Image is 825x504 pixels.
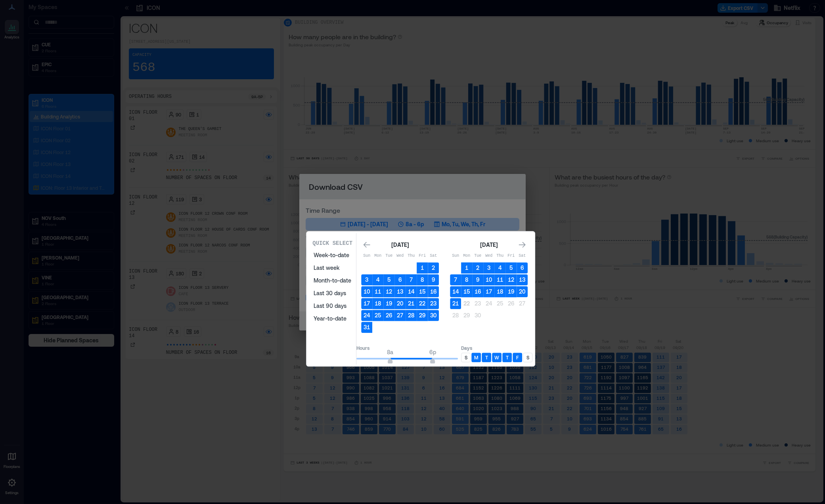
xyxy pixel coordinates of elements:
p: M [474,354,478,361]
button: 28 [406,310,417,321]
button: 13 [517,274,528,285]
p: S [526,354,529,361]
p: Tue [383,253,394,259]
button: 4 [494,262,505,273]
p: S [465,354,467,361]
button: 20 [394,298,406,309]
button: Month-to-date [309,274,356,287]
th: Tuesday [472,250,483,262]
div: [DATE] [478,240,500,250]
p: Wed [483,253,494,259]
button: 25 [372,310,383,321]
button: 31 [361,322,372,333]
button: 30 [428,310,439,321]
button: 22 [417,298,428,309]
button: 14 [450,286,461,297]
button: 25 [494,298,505,309]
button: 18 [494,286,505,297]
button: Go to previous month [361,239,372,250]
button: 1 [461,262,472,273]
button: 23 [428,298,439,309]
button: 24 [483,298,494,309]
button: 27 [517,298,528,309]
button: 29 [417,310,428,321]
button: 3 [483,262,494,273]
th: Sunday [450,250,461,262]
button: 9 [472,274,483,285]
div: [DATE] [389,240,411,250]
button: 6 [394,274,406,285]
button: 5 [505,262,517,273]
th: Saturday [428,250,439,262]
button: 27 [394,310,406,321]
button: 22 [461,298,472,309]
button: 12 [505,274,517,285]
button: 17 [483,286,494,297]
button: 6 [517,262,528,273]
button: Last 90 days [309,300,356,312]
button: 18 [372,298,383,309]
button: 30 [472,310,483,321]
p: Sat [517,253,528,259]
th: Tuesday [383,250,394,262]
button: 29 [461,310,472,321]
p: Quick Select [312,239,352,247]
button: 21 [406,298,417,309]
p: T [485,354,488,361]
button: 16 [472,286,483,297]
button: 10 [483,274,494,285]
p: Mon [461,253,472,259]
button: 20 [517,286,528,297]
p: Thu [494,253,505,259]
button: 3 [361,274,372,285]
button: 28 [450,310,461,321]
button: 19 [505,286,517,297]
button: Last 30 days [309,287,356,300]
button: 11 [372,286,383,297]
th: Monday [461,250,472,262]
th: Saturday [517,250,528,262]
button: 19 [383,298,394,309]
button: 15 [461,286,472,297]
p: Sun [450,253,461,259]
button: 24 [361,310,372,321]
th: Wednesday [483,250,494,262]
th: Friday [417,250,428,262]
p: Days [461,345,532,351]
button: 10 [361,286,372,297]
button: 12 [383,286,394,297]
p: Fri [505,253,517,259]
button: 13 [394,286,406,297]
button: 14 [406,286,417,297]
th: Sunday [361,250,372,262]
p: Sun [361,253,372,259]
button: Last week [309,262,356,274]
p: Fri [417,253,428,259]
p: Wed [394,253,406,259]
p: Sat [428,253,439,259]
p: Thu [406,253,417,259]
span: 8a [387,349,394,355]
button: 7 [406,274,417,285]
button: 26 [505,298,517,309]
th: Monday [372,250,383,262]
button: 1 [417,262,428,273]
th: Thursday [494,250,505,262]
button: 4 [372,274,383,285]
p: Mon [372,253,383,259]
th: Thursday [406,250,417,262]
p: W [494,354,499,361]
button: 8 [461,274,472,285]
button: 11 [494,274,505,285]
button: Year-to-date [309,312,356,325]
button: 17 [361,298,372,309]
p: T [506,354,509,361]
p: Tue [472,253,483,259]
button: 26 [383,310,394,321]
button: 9 [428,274,439,285]
p: Hours [356,345,458,351]
button: 5 [383,274,394,285]
button: 8 [417,274,428,285]
button: 2 [428,262,439,273]
button: 2 [472,262,483,273]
